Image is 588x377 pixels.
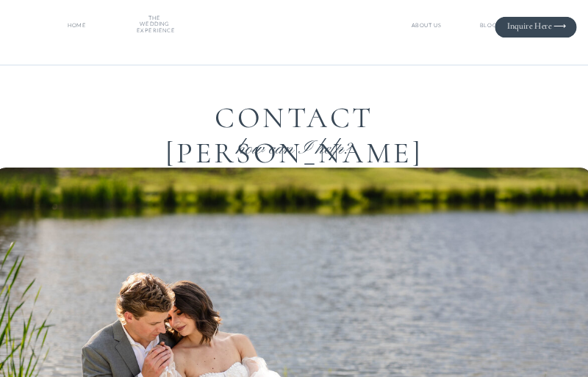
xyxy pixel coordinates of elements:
a: THE WEDDINGEXPERIENCE [137,15,173,36]
a: ABOUT US [410,22,443,29]
a: Inquire Here ⟶ [499,21,567,31]
a: BLOG [470,22,506,29]
nav: THE WEDDING EXPERIENCE [137,15,173,36]
a: HOME [65,22,88,29]
h1: CONTACT [PERSON_NAME] [132,101,456,137]
h3: how can I help? [184,137,404,151]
